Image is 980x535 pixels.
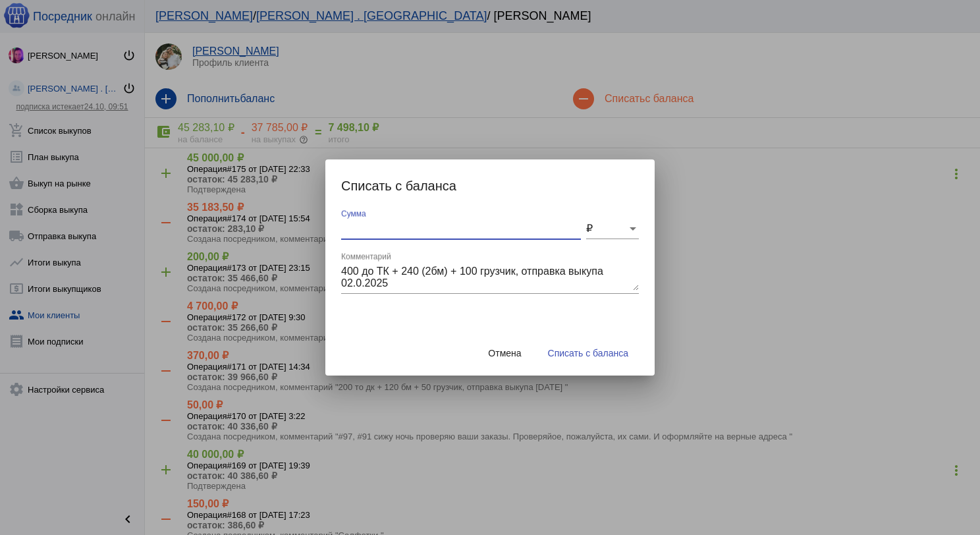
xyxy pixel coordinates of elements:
span: Отмена [488,348,521,358]
button: Отмена [477,341,531,365]
span: Списать с баланса [548,348,628,358]
span: ₽ [586,223,593,234]
button: Списать с баланса [537,341,639,365]
h2: Списать с баланса [341,175,639,196]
